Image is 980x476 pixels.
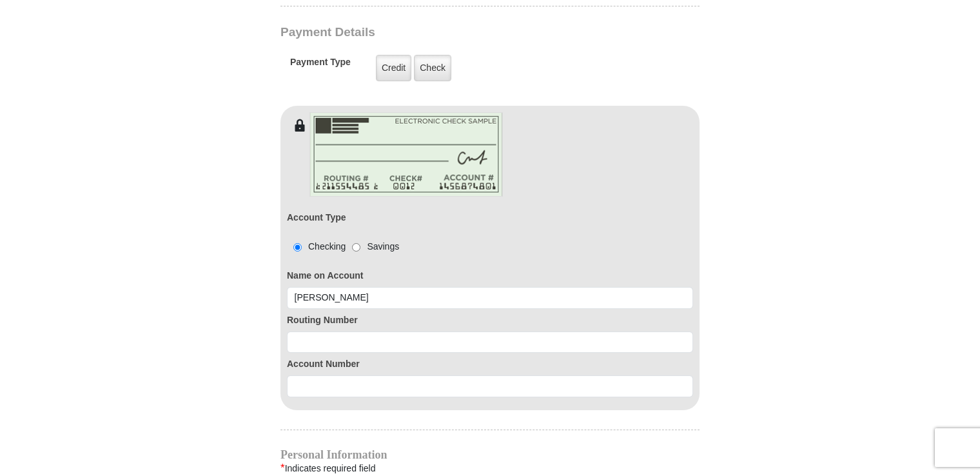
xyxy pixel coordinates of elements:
label: Check [414,55,451,81]
h5: Payment Type [290,57,351,74]
label: Routing Number [287,313,693,327]
h4: Personal Information [280,450,700,460]
h3: Payment Details [280,25,609,40]
label: Name on Account [287,269,693,283]
label: Credit [376,55,411,81]
label: Account Type [287,211,346,224]
div: Checking Savings [287,240,399,253]
label: Account Number [287,357,693,371]
img: check-en.png [309,112,503,197]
